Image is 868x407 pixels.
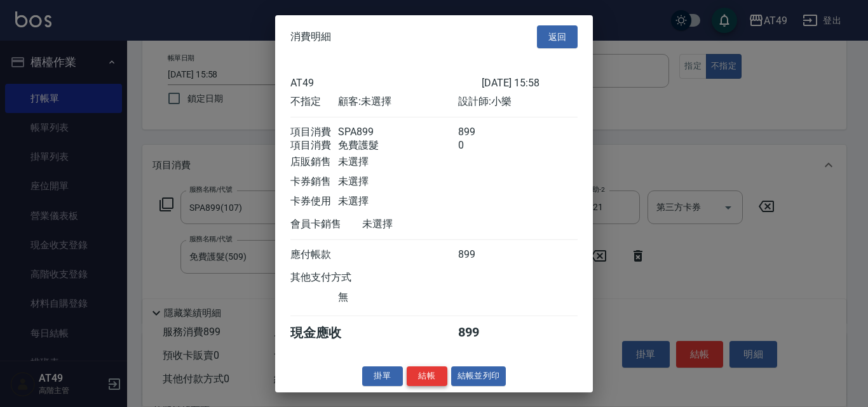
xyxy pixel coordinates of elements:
button: 結帳並列印 [451,366,506,386]
div: SPA899 [338,126,458,139]
div: 免費護髮 [338,139,458,152]
div: 店販銷售 [290,156,338,169]
button: 返回 [537,25,578,48]
div: 項目消費 [290,126,338,139]
button: 掛單 [362,366,403,386]
div: 其他支付方式 [290,271,386,284]
div: 無 [338,291,458,304]
div: 899 [458,324,506,342]
span: 消費明細 [290,30,331,43]
button: 結帳 [407,366,447,386]
div: 設計師: 小樂 [458,95,578,109]
div: 會員卡銷售 [290,218,362,231]
div: 未選擇 [338,156,458,169]
div: 現金應收 [290,324,362,342]
div: 卡券使用 [290,195,338,208]
div: AT49 [290,77,482,89]
div: [DATE] 15:58 [482,77,578,89]
div: 顧客: 未選擇 [338,95,458,109]
div: 應付帳款 [290,248,338,262]
div: 899 [458,248,506,262]
div: 0 [458,139,506,152]
div: 不指定 [290,95,338,109]
div: 未選擇 [362,218,482,231]
div: 899 [458,126,506,139]
div: 卡券銷售 [290,175,338,189]
div: 項目消費 [290,139,338,152]
div: 未選擇 [338,195,458,208]
div: 未選擇 [338,175,458,189]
